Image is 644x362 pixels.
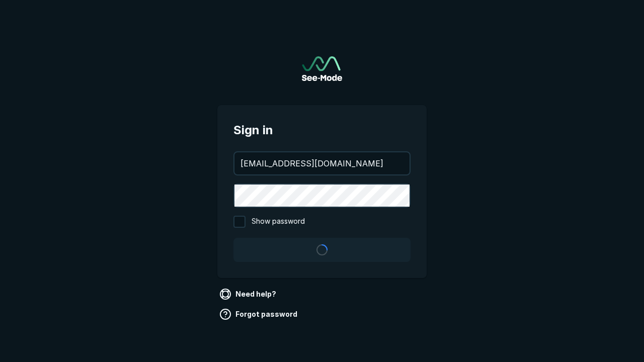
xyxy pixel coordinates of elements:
a: Forgot password [217,306,301,322]
a: Need help? [217,286,280,302]
a: Go to sign in [302,56,342,81]
img: See-Mode Logo [302,56,342,81]
input: your@email.com [234,152,410,174]
span: Show password [252,216,305,228]
span: Sign in [233,121,411,139]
